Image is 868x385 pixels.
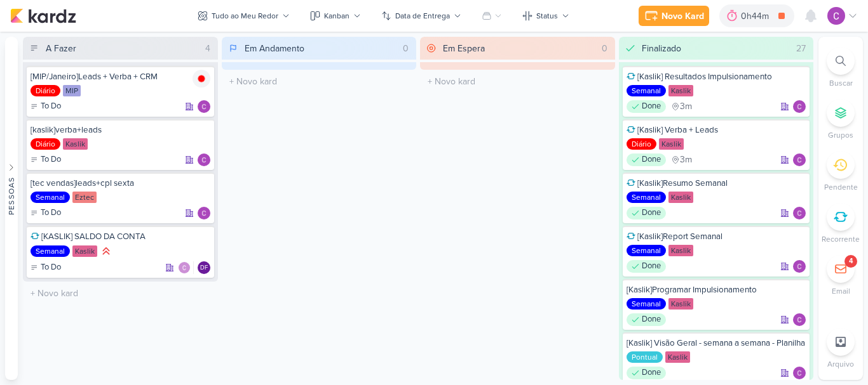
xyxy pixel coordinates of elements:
div: Kaslik [668,85,693,96]
p: Grupos [828,129,853,141]
div: 4 [849,256,853,266]
p: Done [642,207,661,219]
div: Kaslik [72,245,97,257]
div: Semanal [31,192,70,203]
div: To Do [31,261,61,274]
input: + Novo kard [25,284,215,303]
img: Carlos Lima [793,367,806,379]
div: Finalizado [642,42,681,55]
div: Responsável: Carlos Lima [198,207,210,219]
div: 27 [791,42,811,55]
input: + Novo kard [224,72,414,91]
div: Diário [627,138,656,150]
img: Carlos Lima [827,7,845,25]
li: Ctrl + F [818,47,863,89]
p: To Do [41,153,61,166]
div: Done [627,100,666,113]
div: [Kaslik]Programar Impulsionamento [627,284,806,296]
div: Semanal [31,245,70,257]
div: último check-in há 3 meses [671,100,692,113]
div: Kaslik [668,192,693,203]
p: Recorrente [822,233,860,245]
span: 3m [680,155,692,164]
div: [Kaslik] Visão Geral - semana a semana - Planilha [627,337,806,349]
div: Em Andamento [245,42,304,55]
img: tracking [193,70,210,88]
p: To Do [41,100,61,113]
div: último check-in há 3 meses [671,153,692,166]
div: A Fazer [46,42,76,55]
div: Done [627,207,666,219]
div: Semanal [627,298,666,310]
div: Semanal [627,85,666,96]
div: [MIP/Janeiro]Leads + Verba + CRM [31,71,210,82]
p: Arquivo [827,358,854,370]
div: 0 [398,42,414,55]
div: Em Espera [443,42,485,55]
div: Kaslik [668,298,693,310]
p: To Do [41,261,61,274]
div: Responsável: Carlos Lima [793,260,806,273]
p: To Do [41,207,61,219]
img: Carlos Lima [793,260,806,273]
img: Carlos Lima [793,153,806,166]
div: Kaslik [668,245,693,256]
div: Done [627,313,666,326]
img: Carlos Lima [198,153,210,166]
button: Pessoas [5,37,18,380]
div: Responsável: Diego Freitas [198,261,210,274]
div: [Kaslik]Resumo Semanal [627,178,806,189]
p: Pendente [824,181,858,193]
div: [KASLIK] SALDO DA CONTA [31,231,210,242]
div: 0 [597,42,613,55]
div: MIP [63,85,81,96]
div: Colaboradores: Carlos Lima [178,261,194,274]
div: [kaslik]verba+leads [31,124,210,136]
div: Pontual [627,351,663,363]
p: Done [642,313,661,326]
div: Responsável: Carlos Lima [793,100,806,113]
div: 4 [200,42,215,55]
div: Diário [31,138,60,150]
p: Done [642,153,661,166]
div: Responsável: Carlos Lima [793,207,806,219]
div: Prioridade Alta [100,245,112,258]
img: kardz.app [10,8,76,23]
button: Novo Kard [639,6,709,26]
img: Carlos Lima [178,261,191,274]
div: To Do [31,207,61,219]
div: Eztec [72,192,97,203]
div: Responsável: Carlos Lima [198,153,210,166]
div: To Do [31,153,61,166]
img: Carlos Lima [793,100,806,113]
img: Carlos Lima [198,207,210,219]
div: Semanal [627,245,666,256]
img: Carlos Lima [198,100,210,113]
div: [tec vendas]leads+cpl sexta [31,178,210,189]
div: Diego Freitas [198,261,210,274]
div: To Do [31,100,61,113]
div: Done [627,367,666,379]
div: Diário [31,85,60,96]
div: Done [627,260,666,273]
div: Semanal [627,192,666,203]
input: + Novo kard [423,72,613,91]
div: Novo Kard [661,10,704,23]
div: Pessoas [6,176,17,214]
img: Carlos Lima [793,207,806,219]
img: Carlos Lima [793,313,806,326]
p: Done [642,100,661,113]
p: DF [200,265,208,271]
p: Buscar [829,77,853,89]
div: [Kaslik] Verba + Leads [627,124,806,136]
div: Kaslik [63,138,88,150]
div: [Kaslik]Report Semanal [627,231,806,242]
p: Done [642,367,661,379]
div: [Kaslik] Resultados Impulsionamento [627,71,806,82]
div: 0h44m [741,10,773,23]
div: Kaslik [665,351,690,363]
p: Email [832,285,850,297]
div: Kaslik [659,138,684,150]
div: Responsável: Carlos Lima [793,367,806,379]
div: Responsável: Carlos Lima [198,100,210,113]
